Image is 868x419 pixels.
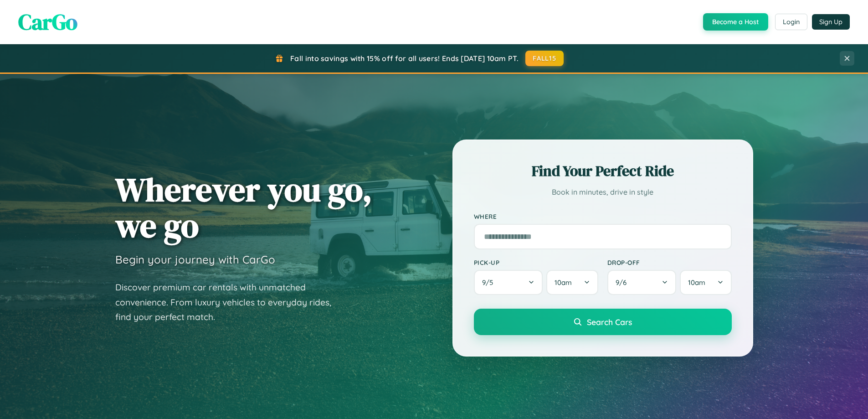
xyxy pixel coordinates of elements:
[587,317,632,327] span: Search Cars
[775,14,807,30] button: Login
[607,270,677,295] button: 9/6
[18,7,77,37] span: CarGo
[474,212,732,220] label: Where
[290,54,519,63] span: Fall into savings with 15% off for all users! Ends [DATE] 10am PT.
[482,278,498,287] span: 9 / 5
[616,278,631,287] span: 9 / 6
[525,51,564,66] button: FALL15
[474,259,598,266] label: Pick-up
[703,13,768,31] button: Become a Host
[474,186,732,199] p: Book in minutes, drive in style
[115,171,372,243] h1: Wherever you go, we go
[812,14,850,30] button: Sign Up
[474,309,732,335] button: Search Cars
[115,253,275,266] h3: Begin your journey with CarGo
[680,270,731,295] button: 10am
[688,278,705,287] span: 10am
[474,270,543,295] button: 9/5
[607,259,732,266] label: Drop-off
[115,280,343,325] p: Discover premium car rentals with unmatched convenience. From luxury vehicles to everyday rides, ...
[555,278,572,287] span: 10am
[546,270,598,295] button: 10am
[474,161,732,181] h2: Find Your Perfect Ride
